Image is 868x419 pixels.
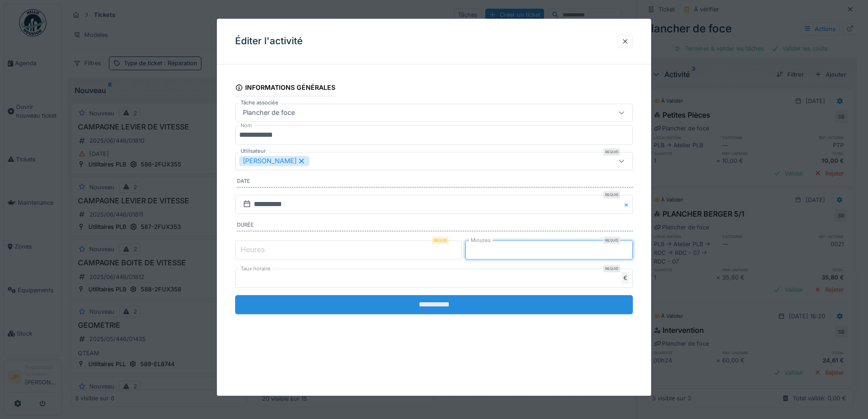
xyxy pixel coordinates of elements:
[239,244,267,255] label: Heures
[235,81,335,96] div: Informations générales
[623,195,633,214] button: Close
[239,156,309,166] div: [PERSON_NAME]
[239,99,280,107] label: Tâche associée
[469,237,493,244] label: Minutes
[239,265,272,273] label: Taux horaire
[239,147,267,155] label: Utilisateur
[603,191,620,198] div: Requis
[603,237,620,244] div: Requis
[239,108,298,118] div: Plancher de foce
[603,148,620,155] div: Requis
[237,177,633,187] label: Date
[603,265,620,272] div: Requis
[432,237,449,244] div: Requis
[621,272,629,284] div: €
[239,122,254,129] label: Nom
[237,221,633,231] label: Durée
[235,36,303,47] h3: Éditer l'activité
